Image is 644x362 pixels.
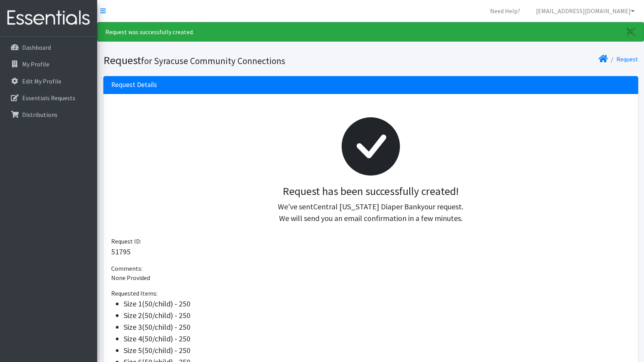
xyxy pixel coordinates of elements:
[111,246,630,258] p: 51795
[111,265,142,272] span: Comments:
[484,3,527,19] a: Need Help?
[530,3,641,19] a: [EMAIL_ADDRESS][DOMAIN_NAME]
[124,333,630,345] li: Size 4(50/child) - 250
[3,40,94,55] a: Dashboard
[3,107,94,122] a: Distributions
[111,274,150,282] span: None Provided
[3,90,94,106] a: Essentials Requests
[3,56,94,72] a: My Profile
[141,55,285,66] small: for Syracuse Community Connections
[97,22,644,42] div: Request was successfully created.
[124,321,630,333] li: Size 3(50/child) - 250
[3,5,94,31] img: HumanEssentials
[111,237,141,245] span: Request ID:
[616,55,638,63] a: Request
[111,81,157,89] h3: Request Details
[103,54,368,67] h1: Request
[22,94,75,102] p: Essentials Requests
[22,44,51,51] p: Dashboard
[117,185,624,198] h3: Request has been successfully created!
[313,202,421,211] span: Central [US_STATE] Diaper Bank
[111,289,157,297] span: Requested Items:
[22,60,49,68] p: My Profile
[124,298,630,310] li: Size 1(50/child) - 250
[124,310,630,321] li: Size 2(50/child) - 250
[619,23,644,41] a: Close
[124,345,630,356] li: Size 5(50/child) - 250
[117,201,624,224] p: We've sent your request. We will send you an email confirmation in a few minutes.
[22,111,58,118] p: Distributions
[3,73,94,89] a: Edit My Profile
[22,77,61,85] p: Edit My Profile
